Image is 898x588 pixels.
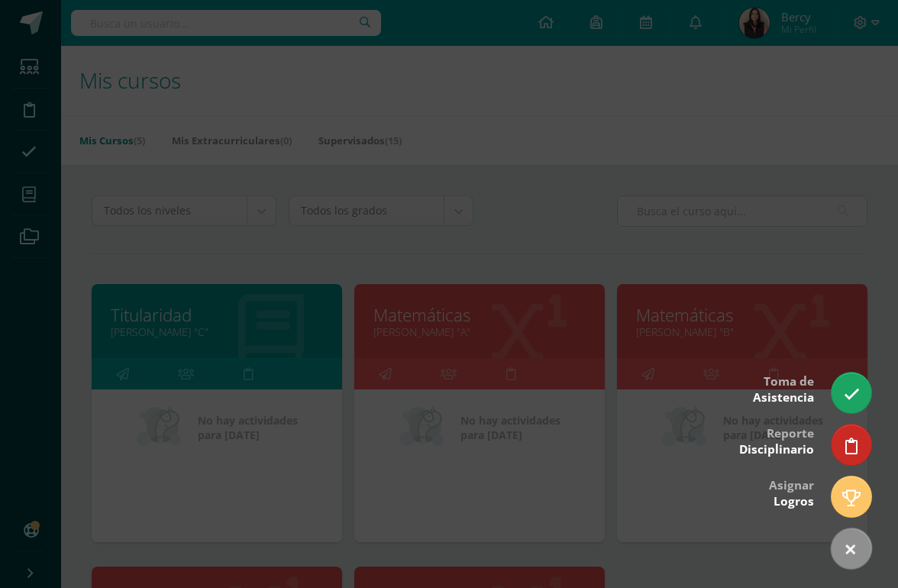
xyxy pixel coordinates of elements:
[739,415,814,465] div: Reporte
[753,363,814,413] div: Toma de
[769,467,814,517] div: Asignar
[739,441,814,457] span: Disciplinario
[774,493,814,509] span: Logros
[753,389,814,405] span: Asistencia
